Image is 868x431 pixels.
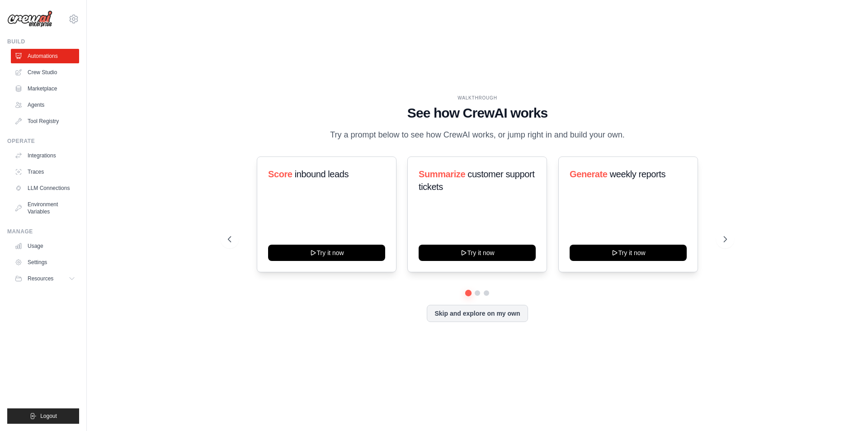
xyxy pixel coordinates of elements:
[11,81,79,96] a: Marketplace
[325,128,629,142] p: Try a prompt below to see how CrewAI works, or jump right in and build your own.
[427,305,528,322] button: Skip and explore on my own
[419,245,536,261] button: Try it now
[7,10,52,28] img: Logo
[295,169,349,179] span: inbound leads
[228,95,727,101] div: WALKTHROUGH
[11,239,79,253] a: Usage
[419,169,465,179] span: Summarize
[28,275,53,282] span: Resources
[11,49,79,63] a: Automations
[268,245,385,261] button: Try it now
[7,408,79,424] button: Logout
[11,165,79,179] a: Traces
[228,105,727,121] h1: See how CrewAI works
[570,169,608,179] span: Generate
[7,137,79,145] div: Operate
[40,412,57,420] span: Logout
[11,114,79,128] a: Tool Registry
[11,65,79,80] a: Crew Studio
[609,169,665,179] span: weekly reports
[11,181,79,195] a: LLM Connections
[11,98,79,112] a: Agents
[7,38,79,45] div: Build
[11,255,79,270] a: Settings
[11,148,79,163] a: Integrations
[7,228,79,235] div: Manage
[268,169,292,179] span: Score
[11,197,79,219] a: Environment Variables
[419,169,534,192] span: customer support tickets
[11,271,79,286] button: Resources
[570,245,687,261] button: Try it now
